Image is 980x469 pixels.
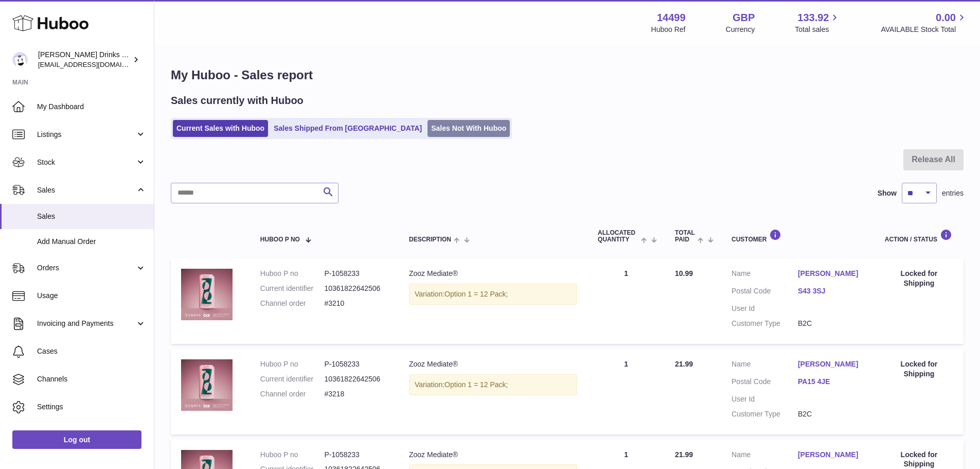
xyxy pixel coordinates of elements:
dt: Current identifier [260,374,325,384]
span: Orders [37,263,135,273]
dd: P-1058233 [324,359,388,369]
div: Zooz Mediate® [409,450,577,460]
span: Option 1 = 12 Pack; [444,290,508,298]
dt: User Id [732,394,798,404]
span: entries [942,188,964,198]
dt: User Id [732,304,798,314]
div: [PERSON_NAME] Drinks LTD (t/a Zooz) [38,50,131,70]
dt: Channel order [260,299,325,308]
a: Sales Not With Huboo [427,120,510,137]
span: Option 1 = 12 Pack; [444,380,508,389]
span: 10.99 [675,269,693,277]
span: Sales [37,185,135,195]
span: ALLOCATED Quantity [598,230,638,243]
span: 21.99 [675,450,693,459]
span: Total paid [675,230,695,243]
dt: Name [732,359,798,372]
span: Description [409,236,451,243]
dt: Postal Code [732,377,798,389]
dt: Customer Type [732,319,798,328]
dd: B2C [798,409,864,419]
span: AVAILABLE Stock Total [881,25,968,34]
a: [PERSON_NAME] [798,269,864,279]
span: My Dashboard [37,102,146,112]
dt: Channel order [260,389,325,399]
a: Log out [12,430,141,449]
span: Total sales [795,25,841,34]
span: Cases [37,346,146,356]
a: 133.92 Total sales [795,11,841,34]
dd: P-1058233 [324,450,388,460]
dt: Huboo P no [260,450,325,460]
div: Action / Status [885,229,953,243]
span: Sales [37,212,146,221]
span: Usage [37,291,146,301]
dd: #3218 [324,389,388,399]
div: Variation: [409,284,577,305]
dt: Huboo P no [260,359,325,369]
a: Current Sales with Huboo [173,120,268,137]
td: 1 [587,349,665,435]
div: Zooz Mediate® [409,269,577,279]
img: MEDIATE_1_68be7b9d-234d-4eb2-b0ee-639b03038b08.png [181,269,233,320]
span: 0.00 [936,11,956,25]
h1: My Huboo - Sales report [171,67,964,83]
a: [PERSON_NAME] [798,450,864,460]
div: Locked for Shipping [885,359,953,379]
strong: GBP [733,11,755,25]
span: Stock [37,158,135,167]
div: Locked for Shipping [885,269,953,288]
dt: Huboo P no [260,269,325,279]
dt: Name [732,269,798,281]
h2: Sales currently with Huboo [171,94,304,108]
td: 1 [587,258,665,344]
dt: Name [732,450,798,462]
div: Customer [732,229,864,243]
dt: Current identifier [260,284,325,293]
img: internalAdmin-14499@internal.huboo.com [12,52,28,67]
strong: 14499 [657,11,686,25]
span: 21.99 [675,360,693,368]
a: 0.00 AVAILABLE Stock Total [881,11,968,34]
span: 133.92 [797,11,829,25]
dt: Customer Type [732,409,798,419]
span: Add Manual Order [37,237,146,247]
span: [EMAIL_ADDRESS][DOMAIN_NAME] [38,60,151,68]
dd: 10361822642506 [324,284,388,293]
dd: #3210 [324,299,388,308]
a: PA15 4JE [798,377,864,387]
dd: P-1058233 [324,269,388,279]
span: Invoicing and Payments [37,319,135,328]
dd: 10361822642506 [324,374,388,384]
dd: B2C [798,319,864,328]
a: S43 3SJ [798,286,864,296]
img: MEDIATE_1_68be7b9d-234d-4eb2-b0ee-639b03038b08.png [181,359,233,411]
span: Settings [37,402,146,412]
span: Channels [37,374,146,384]
a: [PERSON_NAME] [798,359,864,369]
div: Zooz Mediate® [409,359,577,369]
div: Currency [726,25,755,34]
span: Listings [37,130,135,140]
label: Show [878,188,897,198]
dt: Postal Code [732,286,798,299]
a: Sales Shipped From [GEOGRAPHIC_DATA] [270,120,425,137]
span: Huboo P no [260,236,300,243]
div: Variation: [409,374,577,395]
div: Huboo Ref [651,25,686,34]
